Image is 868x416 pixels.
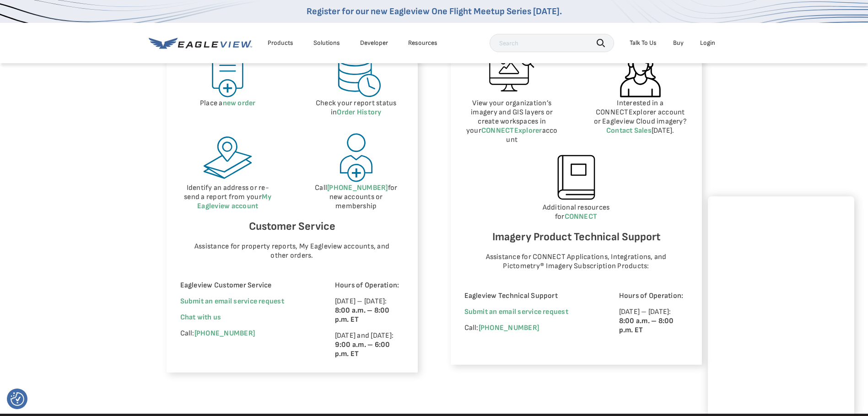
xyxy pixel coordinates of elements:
[180,99,276,108] p: Place a
[268,39,293,47] div: Products
[11,392,24,406] button: Consent Preferences
[565,212,598,221] a: CONNECT
[180,184,276,211] p: Identify an address or re-send a report from your
[619,317,674,335] strong: 8:00 a.m. – 8:00 p.m. ET
[464,228,688,246] h6: Imagery Product Technical Support
[180,297,284,306] a: Submit an email service request
[11,392,24,406] img: Revisit consent button
[180,313,221,322] span: Chat with us
[700,39,715,47] div: Login
[335,297,404,324] p: [DATE] – [DATE]:
[308,99,404,117] p: Check your report status in
[189,242,395,260] p: Assistance for property reports, My Eagleview accounts, and other orders.
[194,329,255,338] a: [PHONE_NUMBER]
[327,184,388,192] a: [PHONE_NUMBER]
[180,329,310,338] p: Call:
[473,253,679,271] p: Assistance for CONNECT Applications, Integrations, and Pictometry® Imagery Subscription Products:
[479,324,539,332] a: [PHONE_NUMBER]
[464,308,568,316] a: Submit an email service request
[619,308,688,335] p: [DATE] – [DATE]:
[708,196,854,416] iframe: Chat Window
[308,184,404,211] p: Call for new accounts or membership
[335,331,404,359] p: [DATE] and [DATE]:
[593,99,688,135] p: Interested in a CONNECTExplorer account or Eagleview Cloud imagery? [DATE].
[481,126,542,135] a: CONNECTExplorer
[464,292,594,301] p: Eagleview Technical Support
[337,108,381,117] a: Order History
[307,6,562,17] a: Register for our new Eagleview One Flight Meetup Series [DATE].
[490,34,614,52] input: Search
[630,39,657,47] div: Talk To Us
[408,39,437,47] div: Resources
[335,281,404,290] p: Hours of Operation:
[197,193,271,211] a: My Eagleview account
[223,99,256,108] a: new order
[606,126,652,135] a: Contact Sales
[619,292,688,301] p: Hours of Operation:
[180,218,404,235] h6: Customer Service
[335,340,390,358] strong: 9:00 a.m. – 6:00 p.m. ET
[464,324,594,333] p: Call:
[673,39,684,47] a: Buy
[180,281,310,290] p: Eagleview Customer Service
[313,39,340,47] div: Solutions
[464,99,560,145] p: View your organization’s imagery and GIS layers or create workspaces in your account
[464,203,688,222] p: Additional resources for
[360,39,388,47] a: Developer
[335,306,390,324] strong: 8:00 a.m. – 8:00 p.m. ET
